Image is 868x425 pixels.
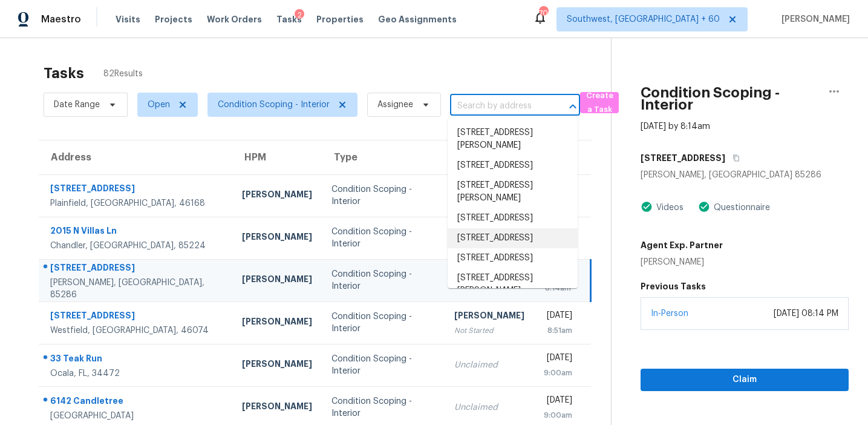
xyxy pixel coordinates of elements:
div: Westfield, [GEOGRAPHIC_DATA], 46074 [50,325,223,337]
span: Date Range [54,99,100,111]
div: [PERSON_NAME] [242,188,312,203]
span: Maestro [41,13,81,25]
div: 2 [295,9,304,21]
div: Condition Scoping - Interior [331,353,434,377]
div: [PERSON_NAME], [GEOGRAPHIC_DATA] 85286 [641,169,849,181]
div: Unclaimed [454,401,524,413]
span: Properties [316,13,364,25]
h5: Previous Tasks [641,280,849,292]
div: 33 Teak Run [50,352,223,367]
div: [PERSON_NAME] [242,231,312,246]
span: Condition Scoping - Interior [218,99,330,111]
div: Condition Scoping - Interior [331,183,434,208]
button: Copy Address [725,147,742,169]
div: 709 [539,7,547,19]
div: Ocala, FL, 34472 [50,367,223,380]
div: Condition Scoping - Interior [331,311,434,335]
input: Search by address [450,97,546,116]
div: [DATE] [544,352,572,367]
div: [DATE] by 8:14am [641,120,710,133]
div: Condition Scoping - Interior [331,226,434,250]
li: [STREET_ADDRESS][PERSON_NAME] [448,123,578,156]
span: Tasks [276,15,302,24]
h5: Agent Exp. Partner [641,239,723,251]
button: Close [564,98,581,115]
th: Assignee [445,140,534,174]
li: [STREET_ADDRESS] [448,156,578,176]
span: Open [148,99,170,111]
button: Claim [641,369,849,391]
div: [DATE] 08:14 PM [774,308,838,320]
div: [PERSON_NAME] [641,256,723,268]
div: Videos [653,202,684,214]
th: Type [322,140,444,174]
div: [STREET_ADDRESS] [50,182,223,197]
div: 6142 Candletree [50,395,223,410]
li: [STREET_ADDRESS][PERSON_NAME] [448,268,578,301]
button: Create a Task [580,92,619,113]
div: 8:51am [544,325,572,337]
li: [STREET_ADDRESS][PERSON_NAME] [448,176,578,208]
img: Artifact Present Icon [698,200,710,213]
li: [STREET_ADDRESS] [448,248,578,268]
div: 9:00am [544,367,572,379]
span: 82 Results [103,68,143,80]
img: Artifact Present Icon [641,200,653,213]
h5: [STREET_ADDRESS] [641,152,725,164]
span: Geo Assignments [378,13,457,25]
span: Claim [650,372,839,387]
span: Southwest, [GEOGRAPHIC_DATA] + 60 [567,13,720,25]
div: [STREET_ADDRESS] [50,262,223,277]
div: Unclaimed [454,359,524,371]
div: [PERSON_NAME] [242,315,312,331]
span: Projects [155,13,192,25]
div: Condition Scoping - Interior [331,268,434,292]
a: In-Person [651,309,688,318]
th: HPM [232,140,322,174]
div: [PERSON_NAME], [GEOGRAPHIC_DATA], 85286 [50,277,223,301]
span: Visits [116,13,140,25]
div: [PERSON_NAME] [454,309,524,325]
div: Questionnaire [710,202,770,214]
div: [DATE] [544,394,572,409]
li: [STREET_ADDRESS] [448,208,578,228]
div: Condition Scoping - Interior [331,395,434,420]
div: 2015 N Villas Ln [50,225,223,240]
div: [PERSON_NAME] [242,273,312,288]
div: Chandler, [GEOGRAPHIC_DATA], 85224 [50,240,223,252]
div: [PERSON_NAME] [242,400,312,415]
div: [PERSON_NAME] [242,358,312,373]
div: [DATE] [544,309,572,325]
li: [STREET_ADDRESS] [448,228,578,248]
h2: Tasks [44,67,84,79]
span: [PERSON_NAME] [777,13,850,25]
span: Create a Task [586,89,613,117]
div: [GEOGRAPHIC_DATA] [50,410,223,422]
th: Address [39,140,232,174]
h2: Condition Scoping - Interior [641,87,820,111]
div: Not Started [454,325,524,337]
div: [STREET_ADDRESS] [50,309,223,325]
div: Plainfield, [GEOGRAPHIC_DATA], 46168 [50,197,223,209]
div: 9:00am [544,409,572,421]
span: Assignee [377,99,413,111]
span: Work Orders [207,13,262,25]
